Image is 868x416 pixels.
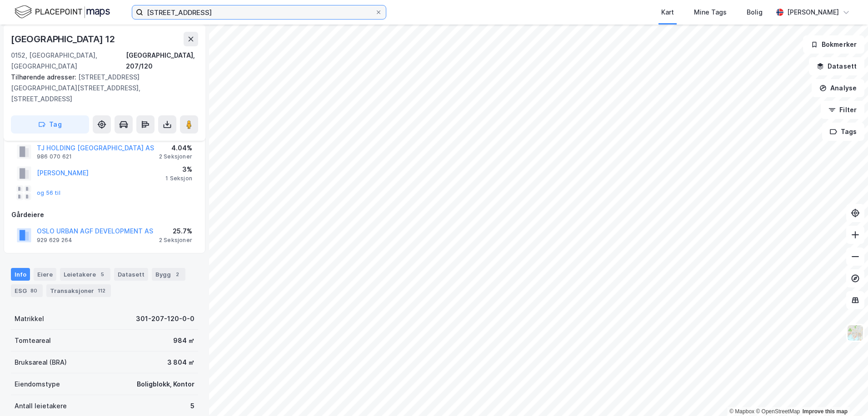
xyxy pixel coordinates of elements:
div: Boligblokk, Kontor [137,379,195,390]
div: Eiere [34,268,56,281]
button: Tags [822,123,864,141]
div: 0152, [GEOGRAPHIC_DATA], [GEOGRAPHIC_DATA] [11,50,126,72]
div: Info [11,268,30,281]
a: Improve this map [803,408,848,415]
div: 1 Seksjon [165,175,192,182]
div: [STREET_ADDRESS][GEOGRAPHIC_DATA][STREET_ADDRESS], [STREET_ADDRESS] [11,72,191,104]
div: Bygg [152,268,185,281]
div: 3% [165,164,192,175]
div: 4.04% [159,143,192,154]
div: 2 [173,270,182,279]
div: ESG [11,284,43,297]
a: OpenStreetMap [756,408,800,415]
div: [GEOGRAPHIC_DATA], 207/120 [126,50,198,72]
div: 301-207-120-0-0 [136,313,195,324]
div: Datasett [114,268,148,281]
div: Bolig [747,7,763,18]
button: Filter [821,101,864,119]
div: 3 804 ㎡ [167,357,195,368]
div: Bruksareal (BRA) [15,357,67,368]
div: Antall leietakere [15,401,67,411]
div: Mine Tags [694,7,727,18]
div: 984 ㎡ [173,335,195,346]
div: 929 629 264 [37,237,72,244]
div: Leietakere [60,268,110,281]
a: Mapbox [729,408,754,415]
div: 112 [96,286,107,295]
input: Søk på adresse, matrikkel, gårdeiere, leietakere eller personer [143,5,375,19]
div: 5 [98,270,107,279]
div: Tomteareal [15,335,51,346]
iframe: Chat Widget [823,372,868,416]
div: 25.7% [159,226,192,237]
div: [GEOGRAPHIC_DATA] 12 [11,32,117,46]
div: Eiendomstype [15,379,60,390]
img: Z [847,324,864,342]
div: Gårdeiere [11,209,198,220]
div: 2 Seksjoner [159,153,192,160]
span: Tilhørende adresser: [11,73,78,81]
button: Tag [11,115,89,134]
img: logo.f888ab2527a4732fd821a326f86c7f29.svg [15,4,110,20]
div: Transaksjoner [46,284,111,297]
div: 986 070 621 [37,153,72,160]
div: 80 [29,286,39,295]
button: Datasett [809,57,864,75]
div: Kart [661,7,674,18]
button: Bokmerker [803,35,864,54]
div: [PERSON_NAME] [787,7,839,18]
button: Analyse [812,79,864,97]
div: 5 [190,401,195,411]
div: 2 Seksjoner [159,237,192,244]
div: Matrikkel [15,313,44,324]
